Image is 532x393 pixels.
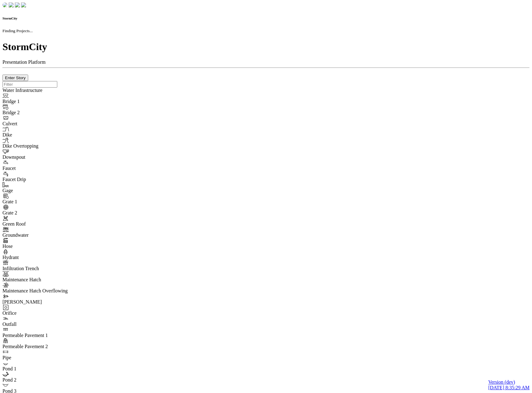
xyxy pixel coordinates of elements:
div: Green Roof [2,221,87,227]
div: Bridge 2 [2,110,87,115]
div: Hose [2,244,87,249]
h1: StormCity [2,41,530,53]
img: chi-fish-up.png [15,2,20,7]
div: Downspout [2,154,87,160]
div: Grate 2 [2,210,87,216]
h6: StormCity [2,16,530,20]
div: Dike Overtopping [2,143,87,149]
div: Bridge 1 [2,99,87,104]
img: chi-fish-blink.png [21,2,26,7]
div: Permeable Pavement 1 [2,333,87,338]
div: Pond 1 [2,366,87,372]
div: Hydrant [2,255,87,260]
div: Orifice [2,310,87,316]
img: chi-fish-down.png [2,2,7,7]
a: Version (dev) [DATE] 8:35:29 AM [488,379,530,391]
input: Filter [2,81,57,88]
span: Presentation Platform [2,59,46,65]
div: [PERSON_NAME] [2,299,87,305]
div: Permeable Pavement 2 [2,344,87,349]
div: Maintenance Hatch Overflowing [2,288,87,294]
div: Faucet Drip [2,177,87,182]
div: Faucet [2,166,87,171]
div: Pond 2 [2,377,87,383]
span: [DATE] 8:35:29 AM [488,385,530,390]
div: Water Infrastructure [2,88,87,93]
div: Outfall [2,322,87,327]
div: Culvert [2,121,87,127]
div: Maintenance Hatch [2,277,87,283]
div: Infiltration Trench [2,266,87,271]
img: chi-fish-down.png [9,2,14,7]
button: Enter Story [2,75,28,81]
div: Gage [2,188,87,193]
div: Dike [2,132,87,138]
small: Finding Projects... [2,28,33,33]
div: Pipe [2,355,87,361]
div: Grate 1 [2,199,87,205]
div: Groundwater [2,232,87,238]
